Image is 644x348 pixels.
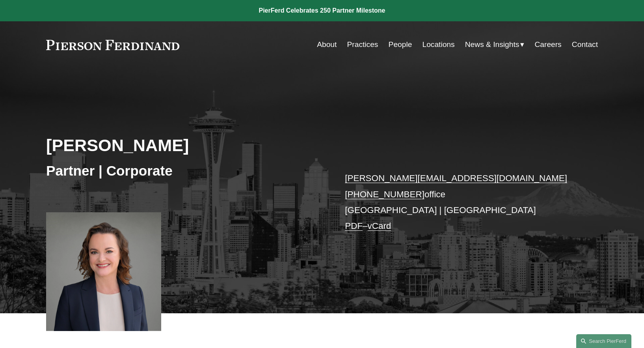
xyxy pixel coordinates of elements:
[465,37,525,52] a: folder dropdown
[46,135,322,155] h2: [PERSON_NAME]
[389,37,412,52] a: People
[347,37,378,52] a: Practices
[345,170,575,234] p: office [GEOGRAPHIC_DATA] | [GEOGRAPHIC_DATA] –
[534,37,561,52] a: Careers
[46,162,322,180] h3: Partner | Corporate
[345,189,424,199] a: [PHONE_NUMBER]
[465,38,519,52] span: News & Insights
[368,221,391,231] a: vCard
[576,334,631,348] a: Search this site
[422,37,454,52] a: Locations
[572,37,598,52] a: Contact
[345,221,363,231] a: PDF
[345,173,567,183] a: [PERSON_NAME][EMAIL_ADDRESS][DOMAIN_NAME]
[317,37,337,52] a: About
